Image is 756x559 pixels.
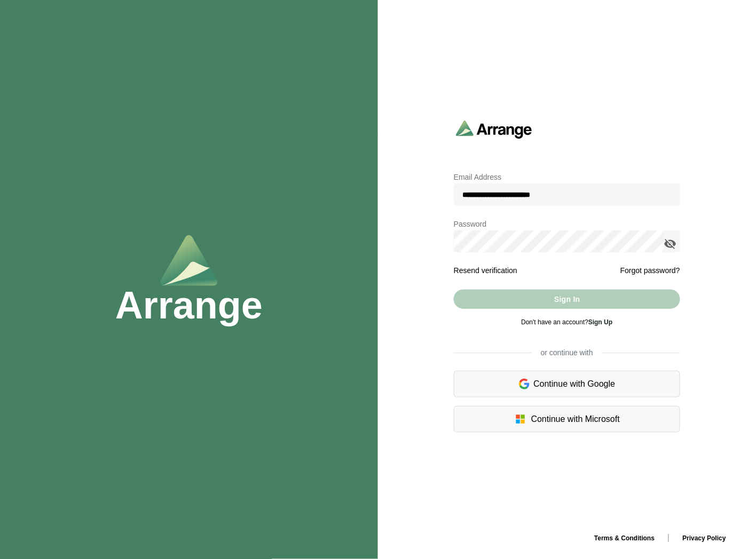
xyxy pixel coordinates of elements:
[674,534,735,542] a: Privacy Policy
[667,533,670,542] span: |
[454,171,680,183] p: Email Address
[588,318,612,326] a: Sign Up
[454,266,517,275] a: Resend verification
[115,286,263,324] h1: Arrange
[454,371,680,397] div: Continue with Google
[456,120,532,139] img: arrangeai-name-small-logo.4d2b8aee.svg
[586,534,663,542] a: Terms & Conditions
[454,218,680,230] p: Password
[532,347,602,358] span: or continue with
[521,318,612,326] span: Don't have an account?
[454,406,680,433] div: Continue with Microsoft
[664,237,677,250] i: appended action
[620,264,680,277] a: Forgot password?
[514,413,527,426] img: microsoft-logo.7cf64d5f.svg
[519,378,530,390] img: google-logo.6d399ca0.svg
